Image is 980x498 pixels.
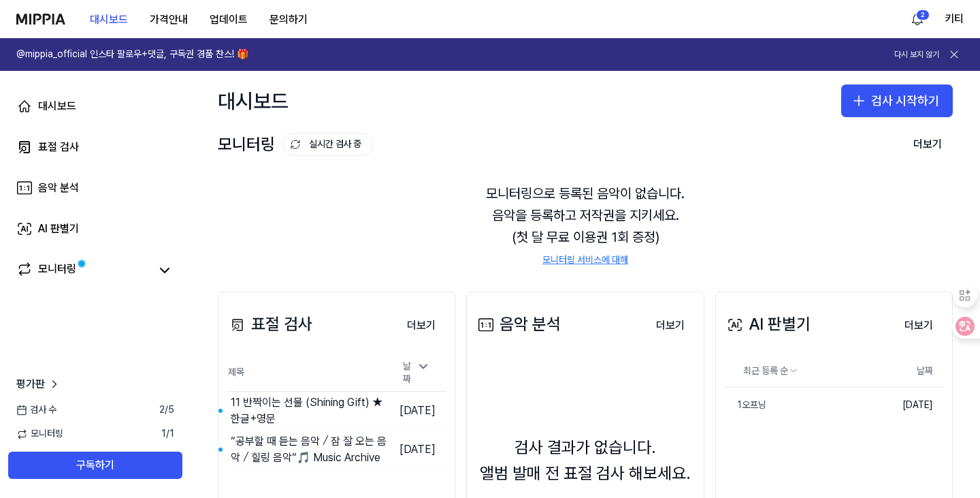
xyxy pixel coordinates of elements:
h1: @mippia_official 인스타 팔로우+댓글, 구독권 경품 찬스! 🎁 [16,48,248,61]
div: 날짜 [397,356,436,390]
span: 모니터링 [16,427,63,441]
img: 알림 [909,11,926,27]
button: 구독하기 [8,452,182,479]
td: [DATE] [387,430,446,469]
div: AI 판별기 [724,311,811,337]
a: 평가판 [16,376,61,392]
button: 더보기 [902,131,953,158]
div: 11 반짝이는 선물 (Shining Gift) ★한글+영문 [231,394,387,427]
button: 실시간 검사 중 [282,133,373,156]
button: 문의하기 [259,6,318,33]
div: 2 [916,10,930,20]
span: 검사 수 [16,403,56,417]
div: “공부할 때 듣는 음악 ⧸ 잠 잘 오는 음악 ⧸ 힐링 음악“🎵 Music Archive [231,433,387,466]
div: 음악 분석 [38,180,79,196]
a: 표절 검사 [8,131,182,164]
a: 업데이트 [199,1,259,38]
img: logo [16,14,65,25]
th: 제목 [227,355,387,392]
a: AI 판별기 [8,213,182,245]
div: 음악 분석 [475,311,561,337]
td: [DATE] [387,391,446,430]
th: 날짜 [865,355,944,388]
a: 더보기 [645,311,696,339]
button: 알림2 [906,8,928,30]
div: 모니터링 [218,131,373,157]
a: 대시보드 [8,90,182,123]
a: 모니터링 [16,261,150,280]
span: 1 / 1 [161,427,174,441]
button: 검사 시작하기 [841,84,953,117]
div: 표절 검사 [227,311,312,337]
div: 대시보드 [218,84,289,117]
td: [DATE] [865,388,944,423]
button: 가격안내 [139,6,199,33]
button: 더보기 [894,312,944,339]
div: 검사 결과가 없습니다. 앨범 발매 전 표절 검사 해보세요. [480,435,691,487]
div: 모니터링으로 등록된 음악이 없습니다. 음악을 등록하고 저작권을 지키세요. (첫 달 무료 이용권 1회 증정) [218,166,953,283]
button: 더보기 [396,312,446,339]
div: AI 판별기 [38,221,79,237]
button: 대시보드 [79,6,139,33]
div: 대시보드 [38,98,76,114]
a: 모니터링 서비스에 대해 [542,253,628,267]
span: 2 / 5 [159,403,174,417]
a: 더보기 [894,311,944,339]
div: 모니터링 [38,261,76,280]
button: 키티 [945,11,964,27]
a: 1오프닝 [724,388,865,423]
button: 더보기 [645,312,696,339]
a: 음악 분석 [8,172,182,204]
button: 업데이트 [199,6,259,33]
a: 더보기 [396,311,446,339]
div: 1오프닝 [724,399,766,412]
span: 평가판 [16,376,45,392]
div: 표절 검사 [38,139,79,155]
button: 다시 보지 않기 [894,49,939,61]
